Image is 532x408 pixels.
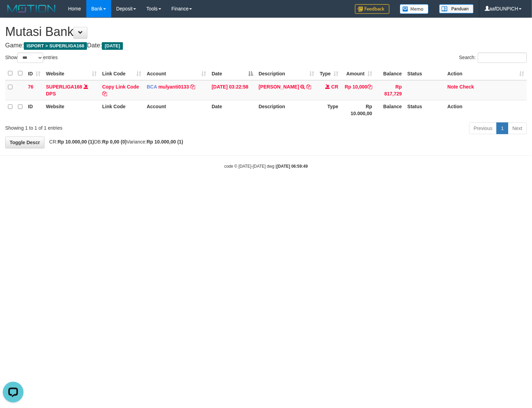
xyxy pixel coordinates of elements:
span: 76 [28,84,33,90]
a: Previous [469,122,497,134]
a: Copy Link Code [102,84,139,96]
a: 1 [496,122,508,134]
label: Search: [459,53,527,63]
span: CR: DB: Variance: [46,139,183,145]
small: code © [DATE]-[DATE] dwg | [224,164,308,169]
img: Feedback.jpg [355,4,389,14]
th: Date [209,100,256,120]
a: Copy DEWI PITRI NINGSIH to clipboard [306,84,311,90]
h4: Game: Date: [5,42,527,49]
a: Copy Rp 10,000 to clipboard [367,84,372,90]
th: Link Code: activate to sort column ascending [99,67,144,80]
strong: Rp 10.000,00 (1) [58,139,94,145]
select: Showentries [17,53,43,63]
img: panduan.png [439,4,474,13]
span: BCA [147,84,157,90]
th: Action [445,100,527,120]
th: Type: activate to sort column ascending [317,67,341,80]
th: Website [43,100,99,120]
th: Website: activate to sort column ascending [43,67,99,80]
span: ISPORT > SUPERLIGA168 [24,42,87,50]
a: Next [508,122,527,134]
td: [DATE] 03:22:58 [209,80,256,100]
th: Account [144,100,209,120]
td: Rp 10,000 [341,80,375,100]
div: Showing 1 to 1 of 1 entries [5,122,216,131]
td: DPS [43,80,99,100]
img: MOTION_logo.png [5,3,58,14]
strong: [DATE] 06:59:49 [277,164,308,169]
a: SUPERLIGA168 [46,84,82,90]
a: Check [460,84,474,90]
h1: Mutasi Bank [5,25,527,39]
th: Amount: activate to sort column ascending [341,67,375,80]
th: ID [25,100,43,120]
img: Button%20Memo.svg [400,4,429,14]
th: Balance [375,100,405,120]
a: Copy mulyanti0133 to clipboard [190,84,195,90]
a: mulyanti0133 [158,84,189,90]
th: Action: activate to sort column ascending [445,67,527,80]
td: Rp 817,729 [375,80,405,100]
th: Account: activate to sort column ascending [144,67,209,80]
a: Toggle Descr [5,137,45,148]
strong: Rp 0,00 (0) [102,139,127,145]
span: CR [331,84,338,90]
a: Note [447,84,458,90]
th: Description: activate to sort column ascending [256,67,317,80]
th: Status [405,67,445,80]
span: [DATE] [102,42,123,50]
strong: Rp 10.000,00 (1) [147,139,183,145]
th: Date: activate to sort column descending [209,67,256,80]
th: Link Code [99,100,144,120]
label: Show entries [5,53,58,63]
th: Balance [375,67,405,80]
th: Type [317,100,341,120]
th: ID: activate to sort column ascending [25,67,43,80]
th: Status [405,100,445,120]
button: Open LiveChat chat widget [3,3,23,24]
a: [PERSON_NAME] [259,84,299,90]
th: Description [256,100,317,120]
input: Search: [478,53,527,63]
th: Rp 10.000,00 [341,100,375,120]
